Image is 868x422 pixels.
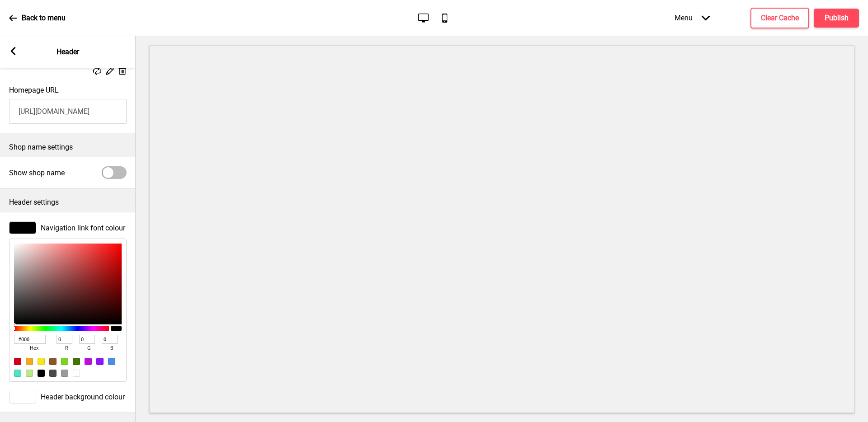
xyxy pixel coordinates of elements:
[9,86,59,94] label: Homepage URL
[73,358,80,365] div: #417505
[38,358,45,365] div: #F8E71C
[9,221,127,234] div: Navigation link font colour
[85,358,92,365] div: #BD10E0
[825,13,849,23] h4: Publish
[26,370,33,377] div: #B8E986
[57,344,76,353] span: r
[761,13,799,23] h4: Clear Cache
[9,169,65,177] label: Show shop name
[814,9,859,28] button: Publish
[61,370,68,377] div: #9B9B9B
[9,391,127,403] div: Header background colour
[61,358,68,365] div: #7ED321
[14,370,21,377] div: #50E3C2
[26,358,33,365] div: #F5A623
[9,142,127,152] p: Shop name settings
[14,344,54,353] span: hex
[38,370,45,377] div: #000000
[41,393,125,401] span: Header background colour
[57,47,79,57] p: Header
[14,358,21,365] div: #D0021B
[750,8,809,28] button: Clear Cache
[108,358,115,365] div: #4A90E2
[49,358,57,365] div: #8B572A
[9,6,66,30] a: Back to menu
[49,370,57,377] div: #4A4A4A
[9,197,127,207] p: Header settings
[665,5,719,31] div: Menu
[79,344,99,353] span: g
[73,370,80,377] div: #FFFFFF
[102,344,122,353] span: b
[22,13,66,23] p: Back to menu
[41,224,125,232] span: Navigation link font colour
[96,358,104,365] div: #9013FE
